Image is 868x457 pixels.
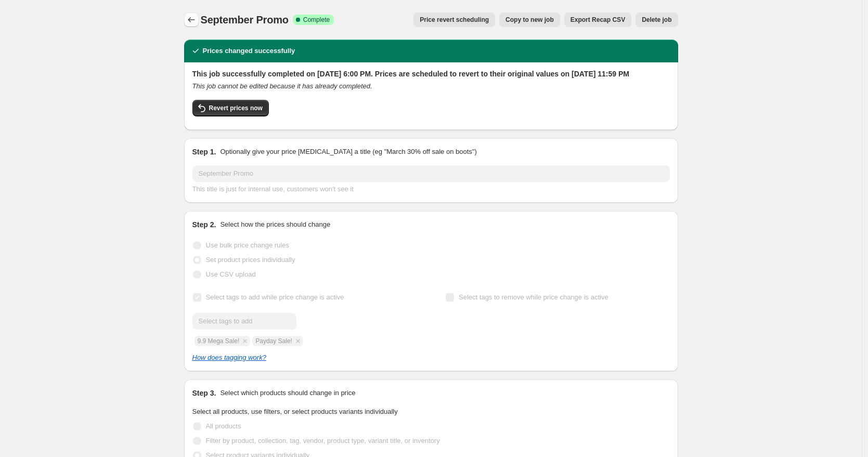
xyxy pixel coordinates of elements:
button: Revert prices now [192,100,269,116]
span: Set product prices individually [206,256,295,264]
button: Price change jobs [184,12,199,27]
span: September Promo [201,14,289,25]
button: Price revert scheduling [413,12,495,27]
span: Copy to new job [506,16,554,24]
span: Export Recap CSV [571,16,625,24]
h2: Step 1. [192,147,216,157]
a: How does tagging work? [192,354,266,361]
h2: Step 2. [192,219,216,230]
span: Revert prices now [209,104,263,112]
span: Delete job [642,16,671,24]
span: Select tags to add while price change is active [206,293,344,301]
span: Use bulk price change rules [206,241,289,249]
p: Optionally give your price [MEDICAL_DATA] a title (eg "March 30% off sale on boots") [220,147,476,157]
span: Select all products, use filters, or select products variants individually [192,408,398,415]
input: 30% off holiday sale [192,165,670,182]
h2: This job successfully completed on [DATE] 6:00 PM. Prices are scheduled to revert to their origin... [192,69,670,79]
span: Complete [303,16,330,24]
span: Select tags to remove while price change is active [459,293,608,301]
span: All products [206,422,241,430]
p: Select how the prices should change [220,219,330,230]
button: Export Recap CSV [564,12,631,27]
span: This title is just for internal use, customers won't see it [192,185,354,193]
button: Copy to new job [499,12,560,27]
input: Select tags to add [192,313,296,330]
button: Delete job [636,12,678,27]
span: Price revert scheduling [420,16,489,24]
span: Use CSV upload [206,270,256,278]
p: Select which products should change in price [220,388,355,398]
h2: Step 3. [192,388,216,398]
h2: Prices changed successfully [203,46,295,56]
span: Filter by product, collection, tag, vendor, product type, variant title, or inventory [206,437,440,445]
i: This job cannot be edited because it has already completed. [192,82,372,90]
